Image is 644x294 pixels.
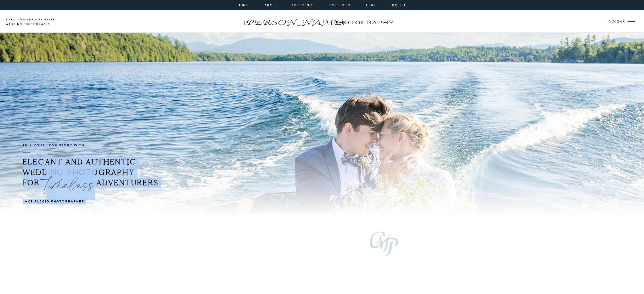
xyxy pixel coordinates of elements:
[329,3,351,7] a: portfolio
[243,16,345,24] a: [PERSON_NAME]
[23,200,84,203] b: LAKE PLACID PHOTOGRAPHER
[607,19,624,25] a: INQUIRE
[323,15,403,29] a: photography
[46,171,90,202] p: timeless
[23,144,85,147] b: TELL YOUR LOVE STORY with
[236,3,250,7] a: home
[292,3,312,7] a: experience
[361,3,379,7] a: Blog
[23,157,158,188] b: ELEGANT AND AUTHENTIC WEDDING PHOTOGRAPHY FOR ADVENTURERS
[390,3,408,7] a: inquire
[265,3,276,7] a: about
[6,17,65,27] a: saratoga springs based wedding photography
